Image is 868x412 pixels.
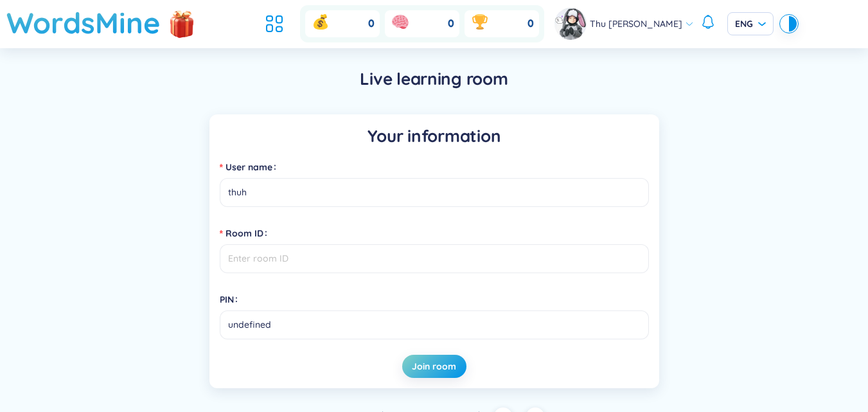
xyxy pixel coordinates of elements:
input: Room ID [220,244,649,273]
span: Join room [412,360,456,373]
h5: Live learning room [360,67,508,91]
span: 0 [368,17,375,31]
h5: Your information [220,125,649,148]
span: 0 [527,17,534,31]
img: flashSalesIcon.a7f4f837.png [169,4,195,42]
label: Room ID [220,223,272,244]
img: avatar [554,8,587,40]
input: PIN [220,310,649,339]
button: Join room [402,355,466,378]
input: User name [220,178,649,207]
label: User name [220,157,281,177]
span: ENG [735,17,766,30]
a: avatar [554,8,590,40]
label: PIN [220,289,243,310]
span: Thu [PERSON_NAME] [590,17,682,31]
span: 0 [448,17,454,31]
